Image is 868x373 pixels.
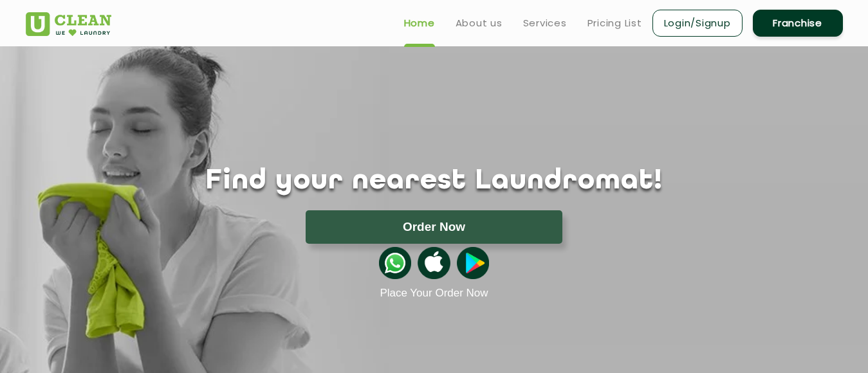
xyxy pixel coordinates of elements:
[16,165,853,197] h1: Find your nearest Laundromat!
[652,10,743,37] a: Login/Signup
[379,247,411,279] img: whatsappicon.png
[753,10,843,37] a: Franchise
[306,210,562,244] button: Order Now
[404,15,435,31] a: Home
[418,247,450,279] img: apple-icon.png
[587,15,642,31] a: Pricing List
[380,287,488,300] a: Place Your Order Now
[457,247,489,279] img: playstoreicon.png
[456,15,503,31] a: About us
[26,12,111,36] img: UClean Laundry and Dry Cleaning
[523,15,567,31] a: Services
